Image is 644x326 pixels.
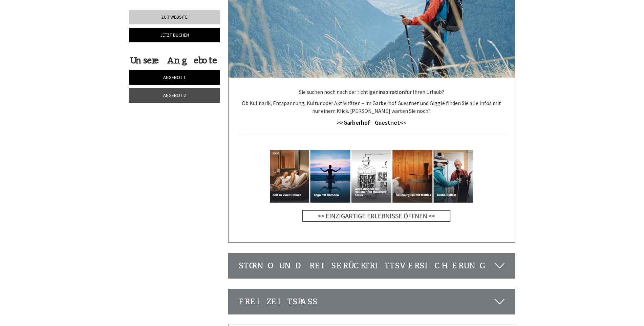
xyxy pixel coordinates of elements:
a: uestnet [379,119,400,126]
div: Freizeitspaß [229,289,515,314]
div: Storno und Reiserücktrittsversicherung [229,253,515,278]
strong: >> [337,119,379,126]
span: Angebot 2 [163,92,186,98]
p: Sie suchen noch nach der richtigen für Ihren Urlaub? [239,88,505,96]
strong: Inspiration [379,88,405,95]
img: image [270,141,473,229]
a: Garberhof - G [343,119,379,126]
a: Jetzt buchen [129,28,220,42]
p: Ob Kulinarik, Entspannung, Kultur oder Aktivitäten – im Garberhof Guestnet und Giggle finden Sie ... [239,99,505,115]
a: Zur Website [129,10,220,24]
strong: uestnet [379,119,400,126]
div: Unsere Angebote [129,54,218,67]
strong: << [400,119,407,126]
span: Angebot 1 [163,74,186,80]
